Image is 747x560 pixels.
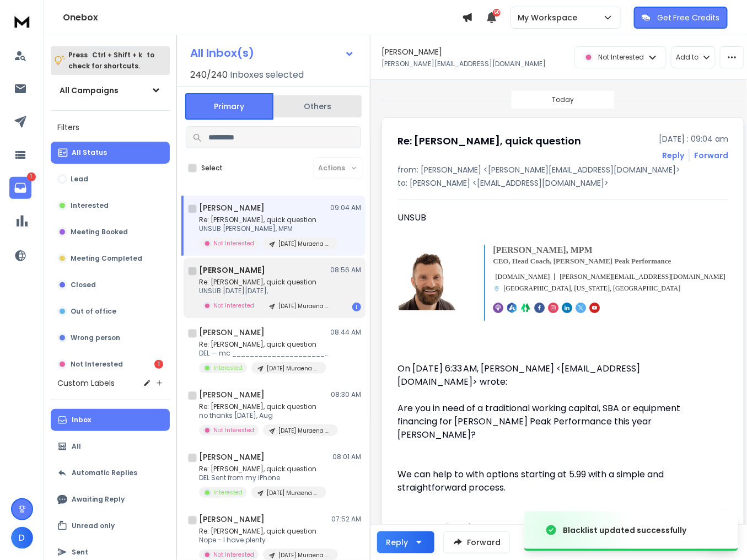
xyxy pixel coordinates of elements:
button: Reply [377,531,434,553]
p: Not Interested [213,301,254,310]
h1: Onebox [63,11,462,24]
button: Lead [51,168,170,190]
p: Add to [676,53,698,62]
img: background.png [562,303,572,313]
p: UNSUB [DATE][DATE], [199,287,331,295]
p: Re: [PERSON_NAME], quick question [199,216,331,224]
p: Re: [PERSON_NAME], quick question [199,402,331,411]
p: Meeting Completed [71,254,142,263]
a: 1 [9,177,31,199]
h3: Filters [51,120,170,135]
a: [PERSON_NAME][EMAIL_ADDRESS][DOMAIN_NAME] [560,273,727,281]
p: Press to check for shortcuts. [68,50,154,72]
h1: [PERSON_NAME] [199,265,265,276]
p: All [72,442,81,451]
button: Meeting Booked [51,221,170,243]
img: background.png [534,303,545,313]
button: Primary [185,93,273,120]
img: background.png [576,303,586,313]
button: Closed [51,274,170,296]
p: to: [PERSON_NAME] <[EMAIL_ADDRESS][DOMAIN_NAME]> [397,177,728,189]
span: | [553,272,555,280]
p: Interested [71,201,109,210]
p: 08:30 AM [331,390,361,399]
p: 09:04 AM [330,203,361,212]
h3: Custom Labels [57,378,115,389]
p: [DATE] Muraena 3rd List [278,551,331,559]
span: [GEOGRAPHIC_DATA], [US_STATE], [GEOGRAPHIC_DATA] [503,284,682,292]
button: All [51,435,170,457]
p: Not Interested [71,360,123,369]
img: logo [11,11,33,31]
div: Blacklist updated successfully [563,525,687,536]
button: Awaiting Reply [51,488,170,510]
button: Not Interested1 [51,353,170,375]
p: Sent [72,548,88,557]
img: 1658356440602.png [399,252,457,310]
h1: [PERSON_NAME] [199,202,265,213]
span: CEO, Head Coach, [493,257,553,265]
p: Re: [PERSON_NAME], quick question [199,527,331,536]
button: Wrong person [51,327,170,349]
button: All Status [51,142,170,164]
p: Re: [PERSON_NAME], quick question [199,278,331,287]
p: Nope - I have plenty [199,536,331,545]
h1: All Campaigns [60,85,119,96]
p: DEL Sent from my iPhone [199,473,326,482]
div: 1 [154,360,163,369]
p: [DATE] Muraena 3rd List [278,427,331,435]
p: Re: [PERSON_NAME], quick question [199,465,326,473]
p: Not Interested [598,53,644,62]
button: Unread only [51,515,170,537]
p: Unread only [72,521,115,530]
span: [PERSON_NAME], MPM [493,245,594,255]
p: [DATE] Muraena 3rd List [267,489,320,497]
div: On [DATE] 6:33 AM, [PERSON_NAME] <[EMAIL_ADDRESS][DOMAIN_NAME]> wrote: [397,362,719,389]
img: circle.png [493,303,503,313]
button: Interested [51,195,170,217]
p: Wrong person [71,333,120,342]
p: [DATE] Muraena 3rd List [267,364,320,373]
p: DEL — mc ________________________________ From: [199,349,331,358]
p: Interested [213,488,243,497]
p: [DATE] : 09:04 am [659,133,728,144]
a: [DOMAIN_NAME] [496,273,552,281]
p: Get Free Credits [657,12,720,23]
h3: Inboxes selected [230,68,304,82]
button: Others [273,94,362,119]
span: 50 [493,9,501,17]
p: Awaiting Reply [72,495,125,504]
button: Forward [443,531,510,553]
img: circle.png [520,303,531,313]
label: Select [201,164,223,173]
h1: [PERSON_NAME] [199,514,265,525]
button: Out of office [51,300,170,322]
span: 240 / 240 [190,68,228,82]
h1: [PERSON_NAME] [199,327,265,338]
button: Automatic Replies [51,462,170,484]
p: no thanks [DATE], Aug [199,411,331,420]
h1: [PERSON_NAME] [199,389,265,400]
p: Automatic Replies [72,469,137,477]
img: circle.png [507,303,517,313]
button: All Campaigns [51,79,170,101]
p: Not Interested [213,239,254,247]
p: from: [PERSON_NAME] <[PERSON_NAME][EMAIL_ADDRESS][DOMAIN_NAME]> [397,164,728,175]
div: 1 [352,303,361,311]
button: Get Free Credits [634,7,728,29]
p: 07:52 AM [331,515,361,524]
p: Inbox [72,416,91,424]
button: Inbox [51,409,170,431]
h1: All Inbox(s) [190,47,254,58]
p: Today [552,95,574,104]
button: D [11,527,33,549]
p: Closed [71,281,96,289]
button: All Inbox(s) [181,42,363,64]
p: Out of office [71,307,116,316]
img: background.png [589,303,600,313]
p: Not Interested [213,426,254,434]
